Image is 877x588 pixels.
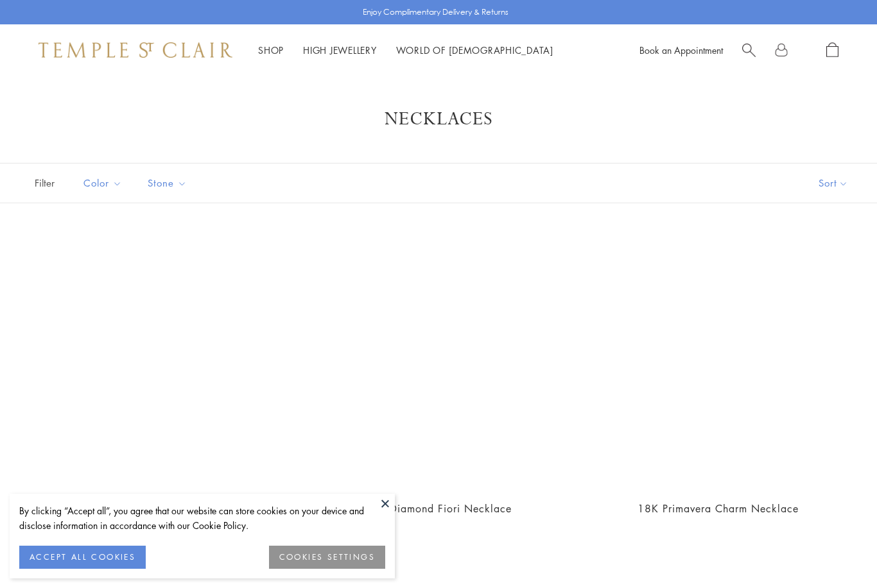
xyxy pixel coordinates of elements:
a: World of [DEMOGRAPHIC_DATA]World of [DEMOGRAPHIC_DATA] [396,44,553,56]
a: NCH-E7BEEFIORBM [591,235,845,489]
button: Stone [138,169,196,197]
button: COOKIES SETTINGS [269,546,385,569]
button: Show sort by [790,164,877,203]
span: Color [77,175,132,191]
a: Open Shopping Bag [826,42,838,58]
iframe: Gorgias live chat messenger [813,528,864,575]
a: N31810-FIORI [311,235,565,489]
a: ShopShop [258,44,284,56]
button: Color [74,169,132,197]
a: 18K Fiori Necklace [32,235,286,489]
button: ACCEPT ALL COOKIES [19,546,146,569]
h1: Necklaces [51,108,826,131]
img: Temple St. Clair [39,42,232,58]
a: High JewelleryHigh Jewellery [303,44,377,56]
a: Search [742,42,756,58]
p: Enjoy Complimentary Delivery & Returns [363,6,508,19]
span: Stone [141,175,196,191]
a: 18K Primavera Charm Necklace [638,501,799,516]
a: 18K Diamond Fiori Necklace [365,501,512,516]
nav: Main navigation [258,42,553,58]
a: Book an Appointment [639,44,723,56]
div: By clicking “Accept all”, you agree that our website can store cookies on your device and disclos... [19,503,385,533]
